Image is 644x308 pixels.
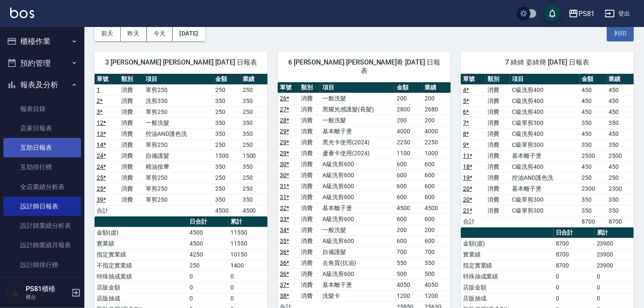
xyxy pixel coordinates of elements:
[554,260,595,271] td: 8700
[485,150,510,161] td: 消費
[299,82,321,93] th: 類別
[228,216,268,227] th: 累計
[320,246,395,257] td: 自備護髮
[580,128,607,139] td: 450
[607,205,634,216] td: 350
[119,194,143,205] td: 消費
[580,84,607,95] td: 450
[461,216,485,227] td: 合計
[95,249,187,260] td: 指定實業績
[320,170,395,181] td: A級洗剪600
[214,128,241,139] td: 350
[299,181,321,192] td: 消費
[485,95,510,106] td: 消費
[187,282,228,293] td: 0
[485,205,510,216] td: 消費
[320,115,395,126] td: 一般洗髮
[485,172,510,183] td: 消費
[95,74,119,85] th: 單號
[278,82,299,93] th: 單號
[95,205,119,216] td: 合計
[3,216,81,235] a: 設計師業績分析表
[95,227,187,238] td: 金額(虛)
[299,213,321,224] td: 消費
[3,255,81,275] a: 設計師排行榜
[228,238,268,249] td: 11550
[143,172,213,183] td: 單剪250
[241,74,268,85] th: 業績
[228,227,268,238] td: 11550
[422,137,451,148] td: 2250
[119,172,143,183] td: 消費
[422,93,451,104] td: 200
[95,271,187,282] td: 特殊抽成業績
[580,106,607,117] td: 450
[607,172,634,183] td: 250
[595,282,634,293] td: 0
[579,8,595,19] div: PS81
[320,159,395,170] td: A級洗剪600
[471,58,624,67] span: 7 綺綺 姿綺簡 [DATE] 日報表
[3,138,81,157] a: 互助日報表
[395,203,422,213] td: 4500
[607,26,634,41] button: 列印
[228,249,268,260] td: 10150
[95,293,187,304] td: 店販抽成
[119,150,143,161] td: 消費
[299,246,321,257] td: 消費
[461,260,554,271] td: 指定實業績
[554,227,595,238] th: 日合計
[422,159,451,170] td: 600
[395,224,422,235] td: 200
[461,249,554,260] td: 實業績
[395,268,422,279] td: 500
[422,126,451,137] td: 4000
[554,293,595,304] td: 0
[119,106,143,117] td: 消費
[580,205,607,216] td: 350
[320,104,395,115] td: 黑耀光感護髮(長髮)
[3,74,81,96] button: 報表及分析
[485,128,510,139] td: 消費
[214,117,241,128] td: 350
[580,183,607,194] td: 2300
[299,279,321,290] td: 消費
[580,95,607,106] td: 450
[241,205,268,216] td: 4500
[119,161,143,172] td: 消費
[554,249,595,260] td: 8700
[241,172,268,183] td: 250
[395,246,422,257] td: 700
[3,30,81,52] button: 櫃檯作業
[595,227,634,238] th: 累計
[3,275,81,294] a: 每日收支明細
[299,192,321,203] td: 消費
[595,293,634,304] td: 0
[510,205,579,216] td: C級單剪300
[320,224,395,235] td: 一般洗髮
[395,257,422,268] td: 550
[580,74,607,85] th: 金額
[95,74,268,216] table: a dense table
[119,139,143,150] td: 消費
[241,161,268,172] td: 350
[143,194,213,205] td: 單剪250
[422,203,451,213] td: 4500
[395,82,422,93] th: 金額
[395,181,422,192] td: 600
[422,246,451,257] td: 700
[143,84,213,95] td: 單剪250
[119,183,143,194] td: 消費
[422,148,451,159] td: 1000
[3,99,81,119] a: 報表目錄
[214,84,241,95] td: 250
[241,183,268,194] td: 250
[595,249,634,260] td: 23900
[3,157,81,177] a: 互助排行榜
[119,84,143,95] td: 消費
[320,93,395,104] td: 一般洗髮
[422,104,451,115] td: 2680
[607,139,634,150] td: 350
[395,290,422,301] td: 1200
[595,238,634,249] td: 23900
